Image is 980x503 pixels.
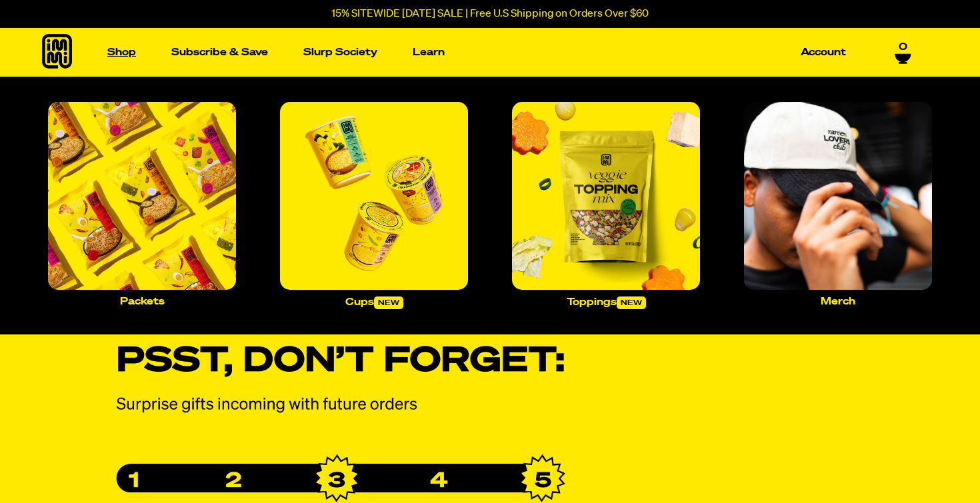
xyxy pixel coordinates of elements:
[744,102,932,290] img: Merch_large.jpg
[821,296,855,306] p: Merch
[345,296,403,309] p: Cups
[280,102,468,290] img: Cups_large.jpg
[507,97,705,314] a: Toppingsnew
[739,97,937,312] a: Merch
[407,42,450,63] a: Learn
[895,41,911,64] a: 0
[102,42,141,63] a: Shop
[102,28,851,77] nav: Main navigation
[899,41,907,53] span: 0
[795,42,851,63] a: Account
[512,102,700,290] img: Toppings_large.jpg
[617,296,646,309] span: new
[298,42,383,63] a: Slurp Society
[43,97,241,312] a: Packets
[331,8,649,20] p: 15% SITEWIDE [DATE] SALE | Free U.S Shipping on Orders Over $60
[275,97,473,314] a: Cupsnew
[120,296,165,306] p: Packets
[567,296,646,309] p: Toppings
[374,296,403,309] span: new
[48,102,236,290] img: Packets_large.jpg
[166,42,273,63] a: Subscribe & Save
